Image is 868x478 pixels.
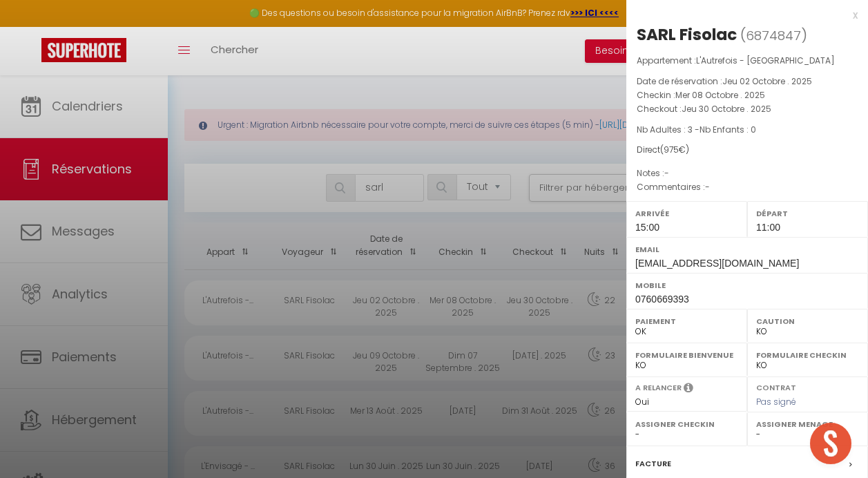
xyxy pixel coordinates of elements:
[637,102,858,116] p: Checkout :
[810,423,851,464] div: Ouvrir le chat
[746,27,801,44] span: 6874847
[696,55,835,66] span: L'Autrefois - [GEOGRAPHIC_DATA]
[637,124,756,135] span: Nb Adultes : 3 -
[756,348,859,362] label: Formulaire Checkin
[635,242,859,256] label: Email
[635,258,799,269] span: [EMAIL_ADDRESS][DOMAIN_NAME]
[637,75,858,88] p: Date de réservation :
[700,124,756,135] span: Nb Enfants : 0
[637,166,858,180] p: Notes :
[635,382,682,394] label: A relancer
[635,222,659,233] span: 15:00
[635,294,689,305] span: 0760669393
[637,144,858,157] div: Direct
[635,417,738,431] label: Assigner Checkin
[635,348,738,362] label: Formulaire Bienvenue
[635,457,671,471] label: Facture
[635,207,738,220] label: Arrivée
[626,7,858,23] div: x
[722,75,812,87] span: Jeu 02 Octobre . 2025
[684,382,693,397] i: Sélectionner OUI si vous souhaiter envoyer les séquences de messages post-checkout
[740,26,807,45] span: ( )
[756,222,780,233] span: 11:00
[756,382,796,391] label: Contrat
[756,396,796,408] span: Pas signé
[637,180,858,194] p: Commentaires :
[637,88,858,102] p: Checkin :
[756,207,859,220] label: Départ
[664,167,669,179] span: -
[675,89,765,101] span: Mer 08 Octobre . 2025
[682,103,771,115] span: Jeu 30 Octobre . 2025
[756,417,859,431] label: Assigner Menage
[635,314,738,328] label: Paiement
[660,144,689,155] span: ( €)
[637,23,737,46] div: SARL Fisolac
[635,278,859,292] label: Mobile
[756,314,859,328] label: Caution
[637,54,858,68] p: Appartement :
[705,181,710,193] span: -
[664,144,679,155] span: 975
